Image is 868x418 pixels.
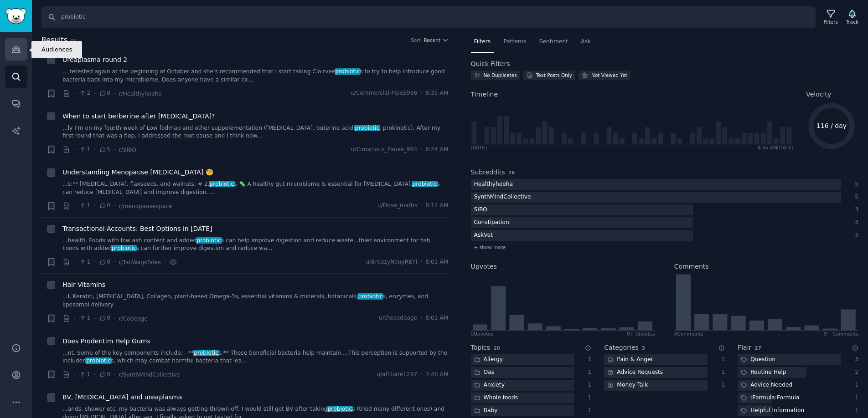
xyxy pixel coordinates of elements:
[539,38,568,46] span: Sentiment
[754,345,761,351] span: 27
[674,331,703,337] div: 0 Comment s
[99,146,110,154] span: 5
[420,146,422,154] span: ·
[79,258,90,266] span: 1
[843,8,862,27] button: Track
[584,381,592,389] div: 1
[377,371,417,379] span: u/affiliate1287
[111,245,137,251] span: probiotic
[354,125,380,131] span: probiotic
[824,331,858,337] div: 9+ Comments
[62,293,449,309] a: ...l, Keratin, [MEDICAL_DATA], Collagen, plant-based Omega-3s, essential vitamins & minerals, bot...
[62,237,449,253] a: ...health. Foods with low ash content and addedprobiotics can help improve digestion and reduce w...
[471,59,510,69] h2: Quick Filters
[85,357,111,364] span: probiotic
[62,393,182,402] span: BV, [MEDICAL_DATA] and ureaplasma
[850,381,858,389] div: 1
[471,354,506,366] div: Allergy
[851,206,859,214] div: 3
[114,145,115,154] span: ·
[62,112,215,121] a: When to start berberine after [MEDICAL_DATA]?
[41,6,816,28] input: Search Keyword
[471,262,497,271] h2: Upvotes
[357,293,383,300] span: probiotic
[471,192,534,203] div: SynthMindCollective
[851,231,859,240] div: 3
[420,314,422,322] span: ·
[471,204,491,216] div: SIBO
[717,356,725,364] div: 1
[335,68,361,75] span: probiotic
[62,55,127,65] a: Ureaplasma round 2
[412,181,438,187] span: probiotic
[758,144,794,151] div: 8:35 AM [DATE]
[114,370,115,379] span: ·
[99,314,110,322] span: 0
[114,89,115,98] span: ·
[79,89,90,97] span: 2
[74,201,76,211] span: ·
[93,370,95,379] span: ·
[816,122,847,129] text: 116 / day
[351,146,418,154] span: u/Conscious_Pause_964
[41,35,67,46] span: Results
[79,371,90,379] span: 1
[62,168,213,177] span: Understanding Menopause [MEDICAL_DATA] 🧐
[850,407,858,415] div: 1
[471,405,501,417] div: Baby
[850,394,858,402] div: 1
[471,168,505,177] h2: Subreddits
[738,367,790,378] div: Routine Help
[627,331,655,337] div: 9+ Upvotes
[604,380,651,391] div: Money Talk
[74,314,76,323] span: ·
[471,217,512,229] div: Constipation
[474,38,491,46] span: Filters
[738,405,807,417] div: Helpful Information
[99,258,110,266] span: 0
[74,89,76,98] span: ·
[99,202,110,210] span: 0
[351,89,418,97] span: u/Commercial-Pipe5966
[584,356,592,364] div: 1
[79,202,90,210] span: 1
[99,371,110,379] span: 0
[425,202,448,210] span: 8:12 AM
[74,370,76,379] span: ·
[62,349,449,365] a: ...nt. Some of the key components include: - **probiotics:** These beneficial bacteria help maint...
[471,393,522,404] div: Whole foods
[738,343,751,352] h2: Flair
[62,336,150,346] a: Does Prodentim Help Gums
[377,202,417,210] span: u/Dose_maths
[79,314,90,322] span: 1
[74,257,76,267] span: ·
[738,393,802,404] div: :Formula:Formula
[420,202,422,210] span: ·
[425,371,448,379] span: 7:48 AM
[674,262,709,271] h2: Comments
[93,145,95,154] span: ·
[411,37,421,43] div: Sort
[591,72,627,78] div: Not Viewed Yet
[119,259,160,265] span: r/TailWagsTales
[471,144,487,151] div: [DATE]
[425,146,448,154] span: 8:24 AM
[846,19,858,25] div: Track
[196,237,222,244] span: probiotic
[5,8,26,24] img: GummySearch logo
[738,354,779,366] div: Question
[93,257,95,267] span: ·
[424,37,449,43] button: Recent
[536,72,572,78] div: Text Posts Only
[493,345,500,351] span: 10
[851,180,859,189] div: 5
[119,147,136,153] span: r/SIBO
[93,89,95,98] span: ·
[62,180,449,196] a: ...s:** [MEDICAL_DATA], flaxseeds, and walnuts. # 2.probiotics 🦠 A healthy gut microbiome is esse...
[425,314,448,322] span: 8:01 AM
[471,367,498,378] div: Oas
[471,343,491,352] h2: Topics
[424,37,440,43] span: Recent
